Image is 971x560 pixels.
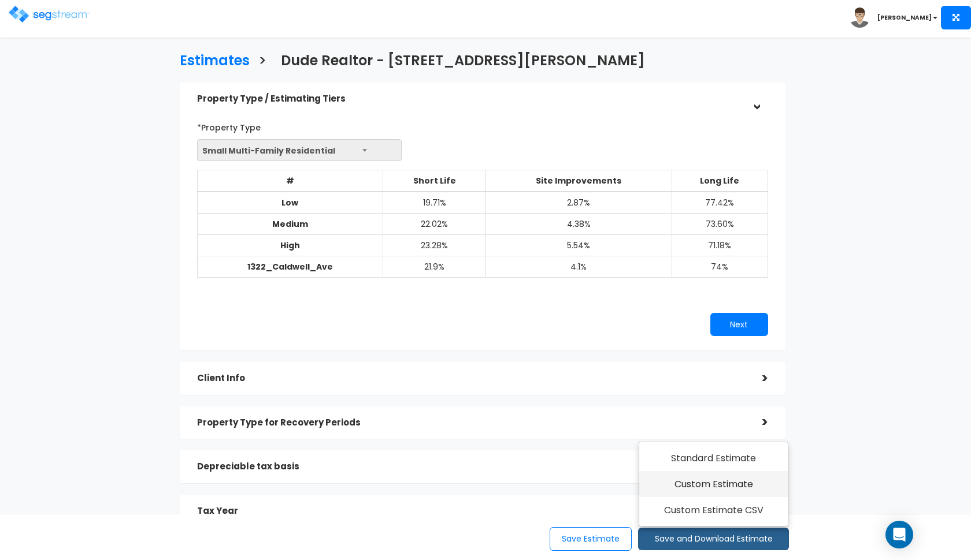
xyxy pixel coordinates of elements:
h3: Estimates [180,53,250,71]
td: 21.9% [383,256,486,278]
th: Site Improvements [485,170,672,192]
th: Short Life [383,170,486,192]
button: Save and Download Estimate [638,528,789,550]
img: avatar.png [850,8,870,28]
div: > [745,369,768,387]
button: Save Estimate [550,527,632,551]
th: # [197,170,383,192]
h5: Property Type for Recovery Periods [197,418,745,428]
h5: Client Info [197,374,745,383]
td: 77.42% [672,192,768,214]
a: Dude Realtor - [STREET_ADDRESS][PERSON_NAME] [272,42,645,77]
td: 23.28% [383,235,486,256]
b: Low [281,197,298,208]
b: [PERSON_NAME] [877,13,932,22]
h5: Property Type / Estimating Tiers [197,94,745,104]
td: 2.87% [485,192,672,214]
h3: > [258,53,266,71]
a: Estimates [171,42,250,77]
td: 19.71% [383,192,486,214]
th: Long Life [672,170,768,192]
a: Custom Estimate [639,471,788,498]
span: Small Multi-Family Residential [198,140,402,162]
img: logo.png [9,6,90,23]
td: 5.54% [485,235,672,256]
div: Open Intercom Messenger [885,521,913,548]
a: Custom Estimate CSV [639,497,788,524]
span: Small Multi-Family Residential [197,139,402,161]
h3: Dude Realtor - [STREET_ADDRESS][PERSON_NAME] [281,53,645,71]
td: 71.18% [672,235,768,256]
label: *Property Type [197,118,261,133]
td: 4.38% [485,214,672,235]
h5: Depreciable tax basis [197,462,745,472]
button: Next [710,313,768,336]
td: 73.60% [672,214,768,235]
b: 1322_Caldwell_Ave [247,261,333,272]
td: 74% [672,256,768,278]
td: 22.02% [383,214,486,235]
b: Medium [272,218,308,230]
a: Standard Estimate [639,445,788,472]
td: 4.1% [485,256,672,278]
div: > [747,87,765,110]
div: > [745,413,768,431]
b: High [280,240,300,251]
h5: Tax Year [197,506,745,516]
